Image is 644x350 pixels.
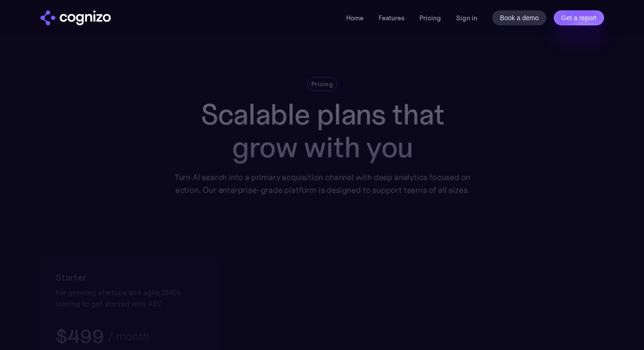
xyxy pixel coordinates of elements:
[419,14,441,22] a: Pricing
[492,10,546,25] a: Book a demo
[456,12,477,23] a: Sign in
[379,14,404,22] a: Features
[40,10,111,25] img: cognizo logo
[554,10,604,25] a: Get a report
[311,79,333,88] div: Pricing
[40,10,111,25] a: home
[55,324,104,349] h3: $499
[167,171,477,196] div: Turn AI search into a primary acquisition channel with deep analytics focused on action. Our ente...
[346,14,364,22] a: Home
[55,287,204,309] div: For growing startups and agile SMEs looking to get started with AEO
[55,270,204,285] h2: Starter
[167,98,477,164] h1: Scalable plans that grow with you
[107,331,148,342] div: / month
